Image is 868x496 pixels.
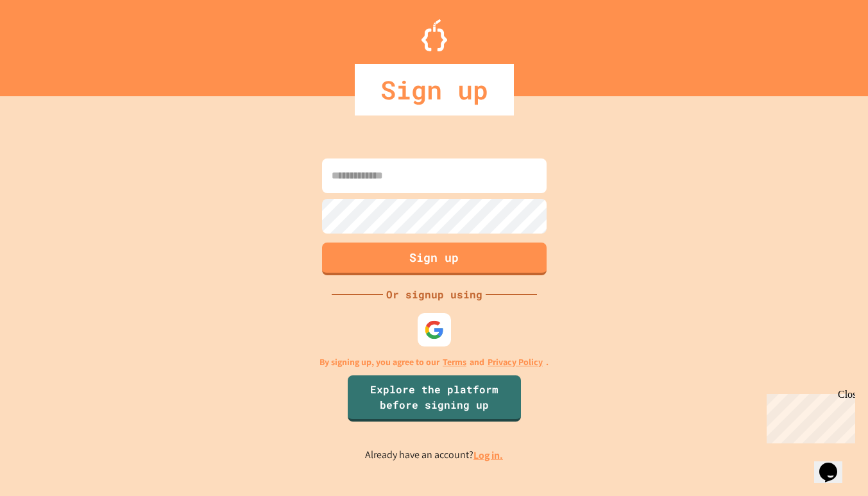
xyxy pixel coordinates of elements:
[319,355,549,369] p: By signing up, you agree to our and .
[365,447,503,463] p: Already have an account?
[322,243,547,275] button: Sign up
[488,355,543,369] a: Privacy Policy
[473,449,503,462] a: Log in.
[383,287,486,302] div: Or signup using
[421,19,447,51] img: Logo.svg
[424,320,444,339] img: google-icon.svg
[348,375,521,422] a: Explore the platform before signing up
[5,5,89,81] div: Chat with us now!Close
[443,355,466,369] a: Terms
[762,389,855,443] iframe: chat widget
[355,64,514,115] div: Sign up
[814,445,855,483] iframe: chat widget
